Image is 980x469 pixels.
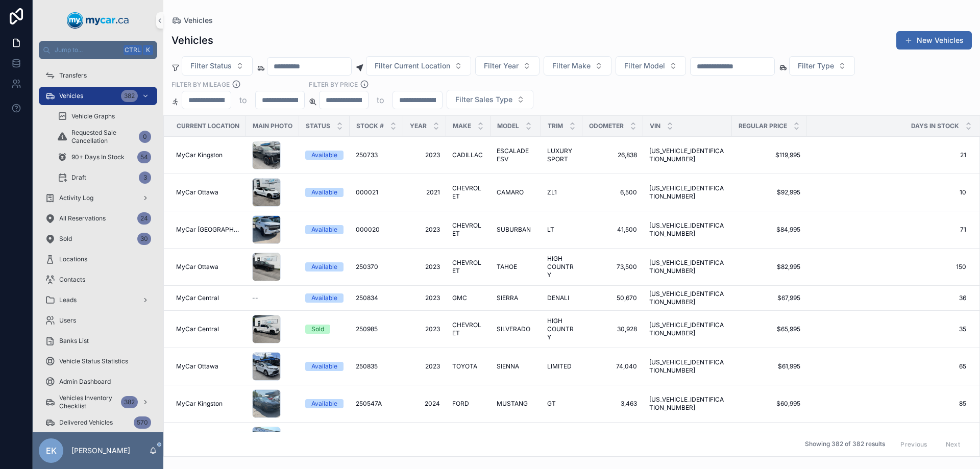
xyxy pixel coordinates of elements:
button: New Vehicles [896,31,972,50]
span: 2023 [409,263,440,271]
a: ZL1 [547,188,576,196]
span: 250835 [356,362,378,371]
div: Available [311,188,337,197]
span: Filter Make [552,61,591,71]
span: 000020 [356,226,380,234]
span: 50,670 [589,294,637,302]
a: -- [252,294,293,302]
a: Delivered Vehicles570 [39,413,157,432]
div: 382 [121,396,138,408]
span: MyCar Ottawa [176,362,218,371]
a: 6,500 [589,188,637,196]
h1: Vehicles [171,33,213,47]
a: $60,995 [738,400,800,408]
a: $67,995 [738,294,800,302]
span: TOYOTA [452,362,477,371]
span: DENALI [547,294,569,302]
button: Select Button [616,56,686,76]
a: 10 [807,188,966,196]
a: 2023 [409,151,440,159]
a: 250733 [356,151,397,159]
a: [US_VEHICLE_IDENTIFICATION_NUMBER] [649,147,726,163]
div: Available [311,225,337,234]
a: 2021 [409,188,440,196]
a: TAHOE [497,263,535,271]
div: scrollable content [33,59,163,432]
label: FILTER BY PRICE [309,80,358,89]
a: 250547A [356,400,397,408]
a: 000020 [356,226,397,234]
a: 250834 [356,294,397,302]
a: Available [305,399,344,408]
a: GMC [452,294,484,302]
span: LUXURY SPORT [547,147,576,163]
a: 2023 [409,294,440,302]
a: SIERRA [497,294,535,302]
a: Available [305,293,344,303]
span: FORD [452,400,469,408]
img: App logo [67,12,129,29]
div: 3 [139,171,151,184]
span: Trim [548,122,563,130]
span: Main Photo [253,122,292,130]
a: $61,995 [738,362,800,371]
span: Status [306,122,330,130]
a: 2024 [409,400,440,408]
span: Filter Sales Type [455,94,512,105]
a: Vehicle Graphs [51,107,157,126]
a: Users [39,311,157,330]
span: Banks List [59,337,89,345]
a: Available [305,225,344,234]
a: CAMARO [497,188,535,196]
a: Banks List [39,332,157,350]
span: Users [59,316,76,325]
a: [US_VEHICLE_IDENTIFICATION_NUMBER] [649,221,726,238]
a: MyCar Ottawa [176,188,240,196]
a: CHEVROLET [452,221,484,238]
a: Leads [39,291,157,309]
a: 41,500 [589,226,637,234]
span: Days In Stock [911,122,959,130]
span: 26,838 [589,151,637,159]
span: Vehicle Status Statistics [59,357,128,365]
a: Available [305,188,344,197]
div: Available [311,399,337,408]
a: Vehicles Inventory Checklist382 [39,393,157,411]
a: [US_VEHICLE_IDENTIFICATION_NUMBER] [649,259,726,275]
span: MyCar Kingston [176,151,223,159]
span: Model [497,122,519,130]
a: Vehicle Status Statistics [39,352,157,371]
a: MyCar Kingston [176,151,240,159]
a: FORD [452,400,484,408]
a: $65,995 [738,325,800,333]
a: 36 [807,294,966,302]
a: [US_VEHICLE_IDENTIFICATION_NUMBER] [649,396,726,412]
span: 21 [807,151,966,159]
span: $119,995 [738,151,800,159]
span: Leads [59,296,77,304]
button: Select Button [789,56,855,76]
span: MyCar Kingston [176,400,223,408]
span: Filter Year [484,61,519,71]
a: 2023 [409,226,440,234]
span: Vehicles [59,92,83,100]
span: EK [46,445,57,457]
span: SIERRA [497,294,518,302]
a: SILVERADO [497,325,535,333]
span: MUSTANG [497,400,528,408]
p: to [239,94,247,106]
a: GT [547,400,576,408]
div: Available [311,293,337,303]
a: 35 [807,325,966,333]
button: Select Button [447,90,533,109]
span: Contacts [59,276,85,284]
span: GT [547,400,556,408]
